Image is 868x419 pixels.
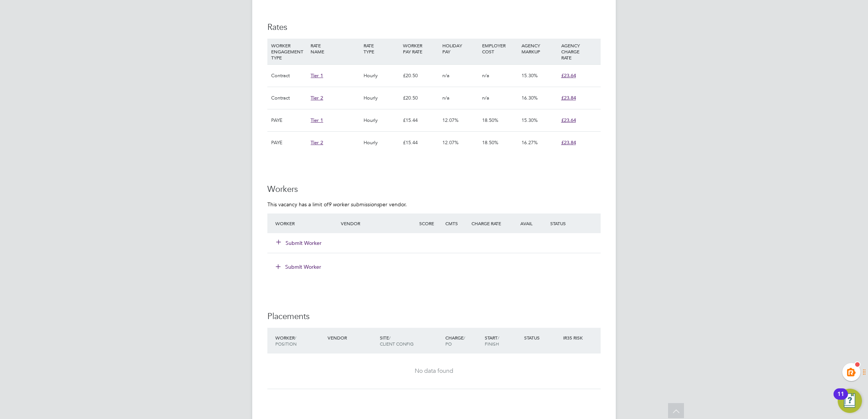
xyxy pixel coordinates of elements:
div: Hourly [362,132,401,154]
span: n/a [442,95,450,101]
div: Cmts [443,217,470,230]
div: PAYE [269,109,309,131]
span: / Finish [485,335,499,347]
div: AGENCY MARKUP [520,39,559,58]
div: RATE NAME [309,39,361,58]
span: Tier 2 [311,95,323,101]
div: Vendor [339,217,417,230]
button: Submit Worker [276,239,322,247]
div: No data found [275,367,593,375]
span: n/a [482,95,489,101]
span: 15.30% [521,72,538,79]
div: PAYE [269,132,309,154]
span: n/a [482,72,489,79]
div: 11 [837,394,844,404]
div: Worker [273,331,326,350]
h3: Placements [267,311,601,322]
div: Hourly [362,65,401,87]
div: Charge Rate [470,217,509,230]
span: 16.27% [521,139,538,146]
span: Tier 2 [311,139,323,146]
div: Contract [269,65,309,87]
div: £15.44 [401,132,440,154]
div: AGENCY CHARGE RATE [559,39,599,64]
h3: Rates [267,22,601,33]
em: 9 worker submissions [328,201,379,208]
p: This vacancy has a limit of per vendor. [267,201,601,208]
h3: Workers [267,184,601,195]
span: Tier 1 [311,72,323,79]
div: £20.50 [401,87,440,109]
div: RATE TYPE [362,39,401,58]
div: Contract [269,87,309,109]
span: n/a [442,72,450,79]
span: 15.30% [521,117,538,123]
span: £23.84 [561,95,576,101]
div: Start [483,331,522,350]
div: Worker [273,217,339,230]
div: WORKER PAY RATE [401,39,440,58]
div: Status [522,331,562,344]
button: Open Resource Center, 11 new notifications [838,389,862,413]
span: / Position [275,335,297,347]
div: Charge [443,331,483,350]
span: / Client Config [380,335,414,347]
div: Avail [509,217,548,230]
div: HOLIDAY PAY [440,39,480,58]
span: / PO [445,335,465,347]
span: 18.50% [482,139,498,146]
span: £23.64 [561,117,576,123]
span: £23.64 [561,72,576,79]
span: 12.07% [442,117,459,123]
div: Site [378,331,443,350]
div: £20.50 [401,65,440,87]
div: WORKER ENGAGEMENT TYPE [269,39,309,64]
div: Hourly [362,87,401,109]
div: £15.44 [401,109,440,131]
div: Vendor [326,331,378,344]
div: EMPLOYER COST [480,39,520,58]
span: 16.30% [521,95,538,101]
span: Tier 1 [311,117,323,123]
div: Hourly [362,109,401,131]
button: Submit Worker [270,261,327,273]
div: Score [417,217,443,230]
span: £23.84 [561,139,576,146]
div: IR35 Risk [561,331,587,344]
div: Status [548,217,601,230]
span: 12.07% [442,139,459,146]
span: 18.50% [482,117,498,123]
